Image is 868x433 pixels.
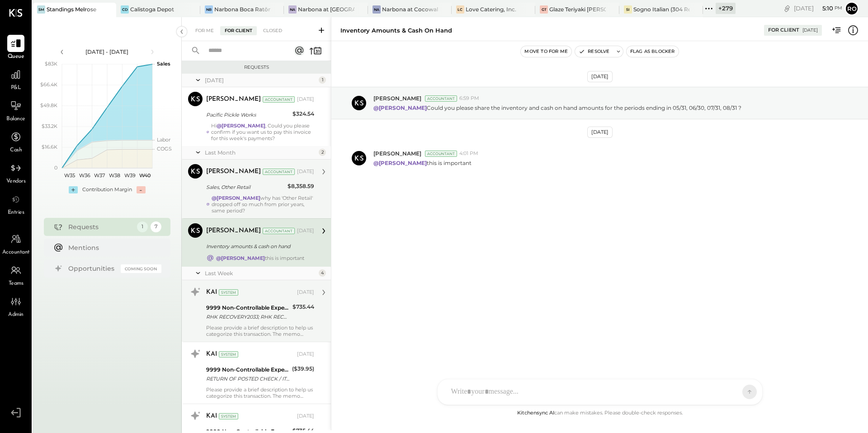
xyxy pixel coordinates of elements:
span: Cash [10,146,22,155]
text: W40 [139,172,150,179]
text: Labor [157,136,170,143]
div: + 279 [716,3,736,14]
div: Narbona at Cocowalk LLC [382,5,438,13]
div: System [219,351,238,358]
div: [DATE] [297,413,314,420]
div: Accountant [263,169,295,175]
div: System [219,413,238,419]
button: Resolve [575,46,613,57]
div: RHK RECOVERY2033; RHK RECOVERY2033; 9.24; Standings LLC (Worlds [206,312,290,321]
strong: @[PERSON_NAME] [217,122,265,129]
span: Balance [6,115,25,123]
div: [DATE] [587,71,613,82]
div: [PERSON_NAME] [206,167,261,176]
div: [DATE] [205,76,316,84]
text: W36 [79,172,90,179]
div: [DATE] - [DATE] [69,48,146,56]
div: [DATE] [297,168,314,175]
div: For Me [191,26,218,35]
div: [DATE] [297,96,314,103]
text: $66.4K [40,81,57,88]
button: Flag as Blocker [627,46,679,57]
div: Last Week [205,269,316,277]
div: [DATE] [802,27,818,33]
div: Mentions [68,243,157,252]
div: Na [288,5,297,14]
button: Ro [844,1,859,16]
a: P&L [0,66,31,92]
strong: @[PERSON_NAME] [373,160,427,166]
strong: @[PERSON_NAME] [212,195,260,201]
span: Entries [8,209,24,217]
div: [PERSON_NAME] [206,226,261,235]
div: System [219,289,238,296]
div: ($39.95) [292,364,314,373]
div: LC [456,5,464,14]
div: - [137,186,146,193]
a: Balance [0,97,31,123]
button: Move to for me [521,46,571,57]
div: Closed [259,26,287,35]
div: KAI [206,350,217,359]
text: $33.2K [42,123,57,129]
div: 7 [151,221,161,232]
div: Na [373,5,381,14]
div: SM [37,5,45,14]
div: [DATE] [297,289,314,296]
span: 4:01 PM [459,150,478,157]
text: W38 [109,172,120,179]
text: $49.8K [40,102,57,108]
div: Glaze Teriyaki [PERSON_NAME] Street - [PERSON_NAME] River [PERSON_NAME] LLC [549,5,605,13]
div: 4 [319,269,326,277]
div: 1 [137,221,148,232]
div: For Client [768,27,799,34]
span: Vendors [6,178,26,186]
div: $8,358.59 [288,182,314,191]
div: Sogno Italian (304 Restaurant) [633,5,689,13]
div: Requests [186,64,326,71]
a: Entries [0,191,31,217]
span: 6:59 PM [459,95,479,102]
div: Coming Soon [121,264,161,273]
div: 9999 Non-Controllable Expenses:Other Income and Expenses:To Be Classified P&L [206,365,289,374]
p: Could you please share the inventory and cash on hand amounts for the periods ending in 05/31, 06... [373,104,741,112]
div: For Client [220,26,257,35]
div: Opportunities [68,264,116,273]
text: W39 [124,172,135,179]
div: Please provide a brief description to help us categorize this transaction. The memo might be help... [206,325,314,337]
span: Teams [9,280,24,288]
p: this is important [373,159,472,167]
div: Narbona Boca Ratōn [214,5,270,13]
strong: @[PERSON_NAME] [216,255,265,261]
div: RETURN OF POSTED CHECK / ITEM (RECEIVED ON 09-19) ELECTRONIC TRANSACTION [206,374,289,383]
div: KAI [206,288,217,297]
text: W37 [94,172,105,179]
text: W35 [64,172,75,179]
div: Accountant [425,95,457,102]
div: [DATE] [587,127,613,138]
div: SI [624,5,632,14]
div: why has 'Other Retail' dropped off so much from prior years, same period? [212,195,314,214]
div: CD [121,5,129,14]
span: [PERSON_NAME] [373,150,421,157]
text: $83K [45,61,57,67]
div: GT [540,5,548,14]
a: Accountant [0,231,31,257]
div: Accountant [263,228,295,234]
text: Sales [157,61,170,67]
div: Calistoga Depot [130,5,174,13]
div: this is important [216,255,304,261]
a: Cash [0,128,31,155]
text: 0 [54,165,57,171]
div: [PERSON_NAME] [206,95,261,104]
div: [DATE] [297,351,314,358]
text: $16.6K [42,144,57,150]
div: [DATE] [794,4,842,13]
a: Vendors [0,160,31,186]
div: Pacific Pickle Works [206,110,290,119]
div: 2 [319,149,326,156]
span: Accountant [2,249,30,257]
div: Standings Melrose [47,5,96,13]
span: [PERSON_NAME] [373,94,421,102]
div: KAI [206,412,217,421]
